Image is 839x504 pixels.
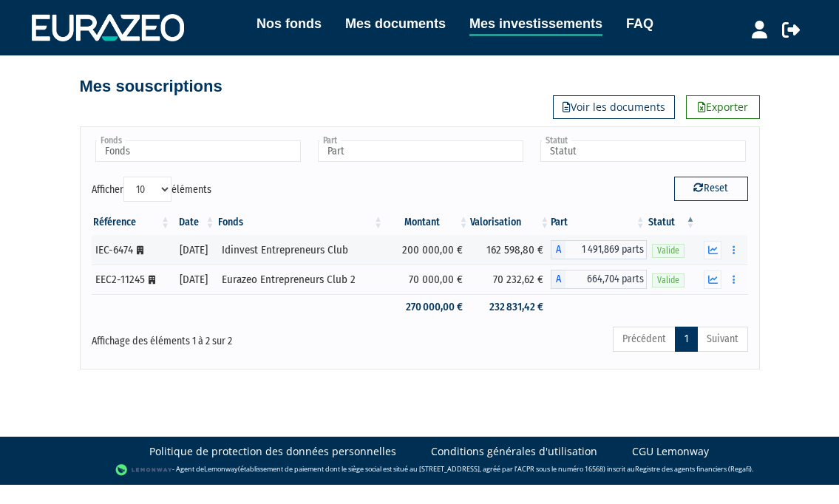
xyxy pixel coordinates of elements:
select: Afficheréléments [123,177,171,202]
button: Reset [674,177,748,200]
label: Afficher éléments [92,177,211,202]
i: [Français] Personne morale [137,246,143,255]
div: EEC2-11245 [95,272,167,287]
span: Valide [652,273,685,287]
span: A [551,240,565,259]
a: Lemonway [204,464,238,474]
th: Part: activer pour trier la colonne par ordre croissant [551,210,647,235]
a: Mes documents [345,13,446,34]
td: 70 232,62 € [470,265,551,294]
th: Référence : activer pour trier la colonne par ordre croissant [92,210,172,235]
a: Précédent [613,327,676,352]
span: Valide [652,244,685,258]
div: Affichage des éléments 1 à 2 sur 2 [92,325,353,349]
th: Statut : activer pour trier la colonne par ordre d&eacute;croissant [647,210,697,235]
th: Fonds: activer pour trier la colonne par ordre croissant [217,210,385,235]
i: [Français] Personne morale [149,276,155,285]
a: Conditions générales d'utilisation [431,444,597,459]
h4: Mes souscriptions [80,78,223,95]
span: 664,704 parts [565,270,647,289]
td: 270 000,00 € [384,294,470,320]
a: Politique de protection des données personnelles [149,444,396,459]
th: Valorisation: activer pour trier la colonne par ordre croissant [470,210,551,235]
div: Eurazeo Entrepreneurs Club 2 [222,272,380,287]
a: Nos fonds [257,13,322,34]
img: logo-lemonway.png [115,463,172,477]
div: A - Idinvest Entrepreneurs Club [551,240,647,259]
td: 70 000,00 € [384,265,470,294]
span: 1 491,869 parts [565,240,647,259]
div: - Agent de (établissement de paiement dont le siège social est situé au [STREET_ADDRESS], agréé p... [15,463,824,477]
th: Date: activer pour trier la colonne par ordre croissant [171,210,217,235]
div: A - Eurazeo Entrepreneurs Club 2 [551,270,647,289]
a: CGU Lemonway [632,444,709,459]
div: [DATE] [177,272,211,287]
div: [DATE] [177,242,211,258]
a: Mes investissements [469,13,602,36]
div: Idinvest Entrepreneurs Club [222,242,380,258]
th: Montant: activer pour trier la colonne par ordre croissant [384,210,470,235]
a: Exporter [686,95,760,119]
td: 232 831,42 € [470,294,551,320]
td: 200 000,00 € [384,235,470,265]
a: Voir les documents [553,95,675,119]
a: Suivant [697,327,748,352]
a: FAQ [626,13,653,34]
a: 1 [675,327,698,352]
td: 162 598,80 € [470,235,551,265]
a: Registre des agents financiers (Regafi) [635,464,752,474]
div: IEC-6474 [95,242,167,258]
span: A [551,270,565,289]
img: 1732889491-logotype_eurazeo_blanc_rvb.png [32,14,184,41]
